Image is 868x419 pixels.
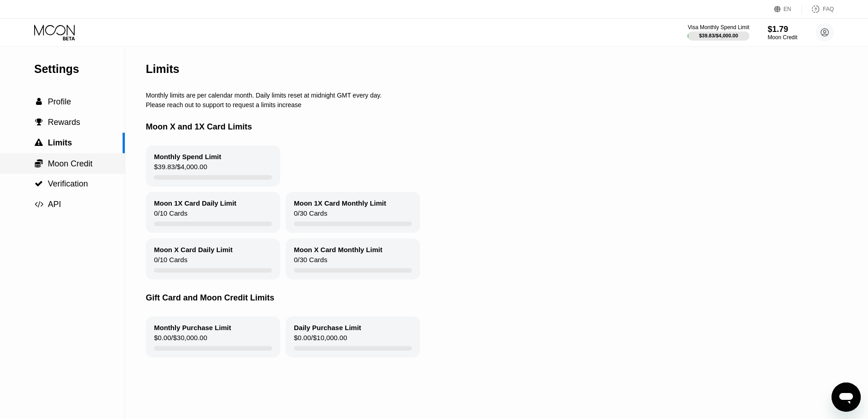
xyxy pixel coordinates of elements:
[35,200,43,208] span: 
[154,256,187,268] div: 0 / 10 Cards
[34,98,43,106] div: 
[294,209,327,222] div: 0 / 30 Cards
[154,209,187,222] div: 0 / 10 Cards
[146,62,180,76] div: Limits
[34,200,43,208] div: 
[34,159,43,168] div: 
[35,159,43,168] span: 
[48,118,80,127] span: Rewards
[48,179,88,188] span: Verification
[784,6,791,12] div: EN
[294,256,327,268] div: 0 / 30 Cards
[294,199,386,207] div: Moon 1X Card Monthly Limit
[34,139,43,147] div: 
[48,138,72,147] span: Limits
[146,92,840,99] div: Monthly limits are per calendar month. Daily limits reset at midnight GMT every day.
[294,334,347,346] div: $0.00 / $10,000.00
[294,324,361,331] div: Daily Purchase Limit
[48,200,61,209] span: API
[48,97,71,106] span: Profile
[146,279,840,316] div: Gift Card and Moon Credit Limits
[34,118,43,126] div: 
[774,5,802,14] div: EN
[768,25,797,41] div: $1.79Moon Credit
[35,180,43,188] span: 
[154,163,207,175] div: $39.83 / $4,000.00
[154,324,231,331] div: Monthly Purchase Limit
[146,109,840,145] div: Moon X and 1X Card Limits
[688,24,749,41] div: Visa Monthly Spend Limit$39.83/$4,000.00
[35,139,43,147] span: 
[48,159,92,168] span: Moon Credit
[35,118,43,126] span: 
[688,24,749,31] div: Visa Monthly Spend Limit
[768,34,797,41] div: Moon Credit
[154,334,207,346] div: $0.00 / $30,000.00
[823,6,834,12] div: FAQ
[768,25,797,34] div: $1.79
[802,5,834,14] div: FAQ
[832,383,861,412] iframe: Кнопка запуска окна обмена сообщениями
[34,62,125,76] div: Settings
[36,98,42,106] span: 
[146,101,840,109] div: Please reach out to support to request a limits increase
[699,33,738,38] div: $39.83 / $4,000.00
[294,246,382,253] div: Moon X Card Monthly Limit
[154,199,236,207] div: Moon 1X Card Daily Limit
[154,153,221,160] div: Monthly Spend Limit
[34,180,43,188] div: 
[154,246,233,253] div: Moon X Card Daily Limit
